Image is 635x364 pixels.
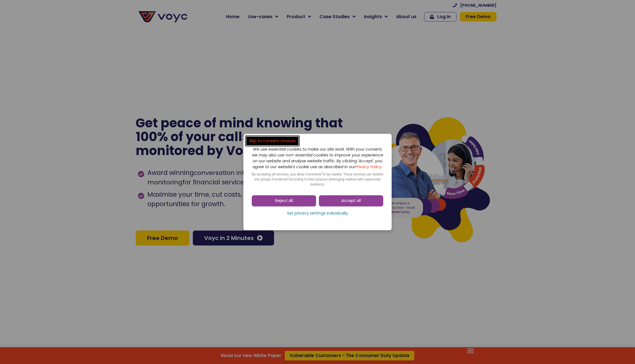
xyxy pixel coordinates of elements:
a: Privacy Policy [355,164,382,170]
a: Reject All [252,195,316,206]
span: Accept all [341,198,361,204]
span: By accepting all services, you allow Comments to be loaded. These services are divided into group... [252,172,383,186]
sup: 2 [322,172,323,174]
a: Set privacy settings individually [252,209,383,218]
span: Set privacy settings individually [287,211,348,216]
i: We use essential cookies to make our site work. With your consent, we may also use non-essential ... [252,146,383,170]
sup: 2 [287,177,289,179]
span: Reject All [275,198,293,204]
a: Skip to consent choices [246,137,298,145]
a: Accept all [319,195,383,206]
